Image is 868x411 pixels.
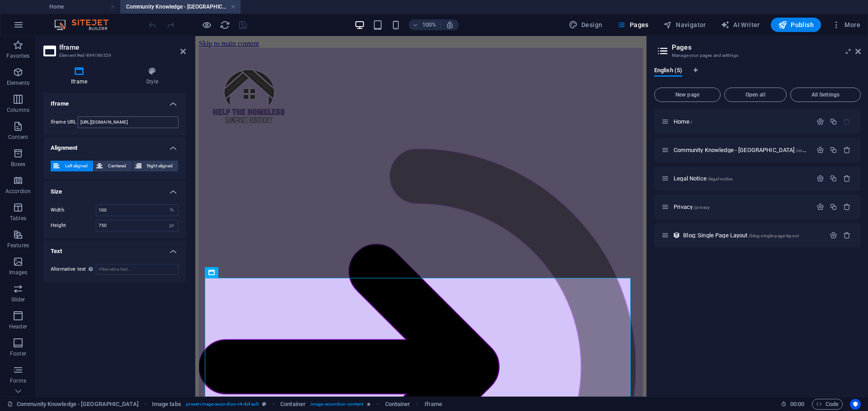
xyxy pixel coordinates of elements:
[7,106,29,114] p: Columns
[790,399,804,410] span: 00 00
[654,67,861,84] div: Language Tabs
[10,215,26,222] p: Tables
[144,161,175,171] span: Right aligned
[771,18,821,32] button: Publish
[816,203,824,211] div: Settings
[422,19,437,30] h6: 100%
[309,399,363,410] span: . image-accordion-content
[43,67,118,86] h4: Iframe
[43,181,186,197] h4: Size
[672,43,861,51] h2: Pages
[105,161,129,171] span: Centered
[425,399,443,410] span: Click to select. Double-click to edit
[654,65,682,78] span: English (5)
[673,231,680,239] div: This layout is used as a template for all items (e.g. a blog post) of this collection. The conten...
[96,264,179,275] input: Alternative text...
[51,208,96,212] label: Width
[152,399,442,410] nav: breadcrumb
[94,161,132,171] button: Centered
[843,146,851,154] div: Remove
[671,119,812,125] div: Home/
[51,264,96,275] label: Alternative text
[830,231,837,239] div: Settings
[717,18,764,32] button: AI Writer
[59,51,168,60] h3: Element #ed-894186529
[843,231,851,239] div: Remove
[816,118,824,125] div: Settings
[62,161,90,171] span: Left aligned
[830,118,837,125] div: Duplicate
[671,204,812,210] div: Privacy/privacy
[672,51,843,60] h3: Manage your pages and settings
[220,20,230,30] i: Reload page
[565,18,606,32] button: Design
[613,18,652,32] button: Pages
[690,120,692,125] span: /
[201,19,212,30] button: Click here to leave preview mode and continue editing
[11,296,25,303] p: Slider
[680,232,825,238] div: Blog: Single Page Layout/blog-single-page-layout
[7,399,139,410] a: Click to cancel selection. Double-click to open Pages
[446,21,454,29] i: On resize automatically adjust zoom level to fit chosen device.
[51,161,93,171] button: Left aligned
[693,205,710,210] span: /privacy
[790,88,861,102] button: All Settings
[843,175,851,182] div: Remove
[654,88,721,102] button: New page
[7,79,30,87] p: Elements
[671,147,812,153] div: Community Knowledge - [GEOGRAPHIC_DATA]/community-knowledge-[GEOGRAPHIC_DATA]-county
[812,399,843,410] button: Code
[830,146,837,154] div: Duplicate
[409,19,441,30] button: 100%
[7,242,29,249] p: Features
[797,401,798,407] span: :
[132,161,178,171] button: Right aligned
[683,232,799,239] span: Click to open page
[671,175,812,181] div: Legal Notice/legal-notice
[781,399,805,410] h6: Session time
[708,176,733,181] span: /legal-notice
[830,175,837,182] div: Duplicate
[830,203,837,211] div: Duplicate
[9,323,27,330] p: Header
[43,240,186,257] h4: Text
[6,52,29,60] p: Favorites
[832,20,860,29] span: More
[51,223,96,228] label: Height
[816,146,824,154] div: Settings
[658,92,717,97] span: New page
[794,92,857,97] span: All Settings
[617,20,648,29] span: Pages
[262,402,266,406] i: This element is a customizable preset
[663,20,706,29] span: Navigator
[52,19,120,30] img: Editor Logo
[185,399,259,410] span: . preset-image-accordion-v4-default
[152,399,181,410] span: Click to select. Double-click to edit
[674,118,692,125] span: Click to open page
[674,203,710,210] span: Click to open page
[5,188,31,195] p: Accordion
[9,269,28,276] p: Images
[843,118,851,125] div: The startpage cannot be deleted
[721,20,760,29] span: AI Writer
[843,203,851,211] div: Remove
[828,18,864,32] button: More
[385,399,410,410] span: Click to select. Double-click to edit
[43,137,186,153] h4: Alignment
[850,399,861,410] button: Usercentrics
[569,20,603,29] span: Design
[749,233,799,238] span: /blog-single-page-layout
[43,93,186,109] h4: Iframe
[674,175,732,182] span: Click to open page
[59,43,186,51] h2: Iframe
[367,402,371,406] i: Element contains an animation
[816,399,839,410] span: Code
[8,134,28,141] p: Content
[280,399,306,410] span: Click to select. Double-click to edit
[219,19,230,30] button: reload
[120,2,241,12] h4: Community Knowledge - [GEOGRAPHIC_DATA]
[660,18,710,32] button: Navigator
[10,350,26,357] p: Footer
[778,20,814,29] span: Publish
[10,377,26,384] p: Forms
